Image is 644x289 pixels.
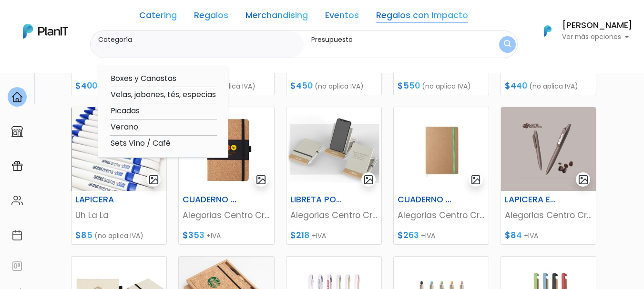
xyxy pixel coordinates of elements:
img: home-e721727adea9d79c4d83392d1f703f7f8bce08238fde08b1acbfd93340b81755.svg [11,91,23,103]
label: Presupuesto [311,35,470,45]
img: gallery-light [470,174,481,185]
img: search_button-432b6d5273f82d61273b3651a40e1bd1b912527efae98b1b7a1b2c0702e16a8d.svg [504,40,511,49]
option: Velas, jabones, tés, especias [110,89,217,101]
a: gallery-light LAPICERA ECOLOGICA Alegorias Centro Creativo $84 +IVA [501,107,596,245]
span: (no aplica IVA) [315,81,364,91]
h6: CUADERNO ECOLOGICO [392,195,458,205]
span: $450 [290,80,313,91]
p: Uh La La [75,209,163,221]
h6: [PERSON_NAME] [562,21,633,30]
a: Catering [139,11,177,23]
span: $218 [290,229,310,241]
span: $440 [505,80,527,91]
p: Alegorias Centro Creativo [290,209,378,221]
p: Alegorias Centro Creativo [183,209,270,221]
a: gallery-light CUADERNO TELA PU Y CORCHO Alegorias Centro Creativo $353 +IVA [178,107,274,245]
h6: LIBRETA PORTA CELULAR [285,195,350,205]
span: $353 [183,229,204,241]
span: $263 [398,229,419,241]
h6: LAPICERA ECOLOGICA [499,195,565,205]
option: Picadas [110,105,217,117]
img: campaigns-02234683943229c281be62815700db0a1741e53638e28bf9629b52c665b00959.svg [11,160,23,172]
label: Categoría [98,35,300,45]
img: PlanIt Logo [23,24,68,39]
img: people-662611757002400ad9ed0e3c099ab2801c6687ba6c219adb57efc949bc21e19d.svg [11,195,23,206]
span: (no aplica IVA) [206,81,256,91]
a: gallery-light CUADERNO ECOLOGICO Alegorias Centro Creativo $263 +IVA [393,107,489,245]
img: gallery-light [363,174,374,185]
p: Ver más opciones [562,34,633,40]
img: thumb_Captura_de_pantalla_2023-07-05_174538222225236.jpg [501,107,596,191]
h6: LAPICERA [70,195,135,205]
div: ¿Necesitás ayuda? [49,9,137,28]
img: gallery-light [256,174,266,185]
p: Alegorias Centro Creativo [398,209,485,221]
option: Verano [110,121,217,133]
span: $85 [75,229,92,241]
a: Regalos con Impacto [376,11,468,23]
img: feedback-78b5a0c8f98aac82b08bfc38622c3050aee476f2c9584af64705fc4e61158814.svg [11,260,23,272]
img: calendar-87d922413cdce8b2cf7b7f5f62616a5cf9e4887200fb71536465627b3292af00.svg [11,229,23,241]
span: (no aplica IVA) [529,81,578,91]
span: $84 [505,229,522,241]
option: Boxes y Canastas [110,73,217,85]
span: +IVA [524,231,538,240]
span: (no aplica IVA) [94,231,143,240]
span: $550 [398,80,420,91]
span: +IVA [312,231,326,240]
img: marketplace-4ceaa7011d94191e9ded77b95e3339b90024bf715f7c57f8cf31f2d8c509eaba.svg [11,126,23,137]
a: gallery-light LAPICERA Uh La La $85 (no aplica IVA) [71,107,167,245]
img: gallery-light [578,174,589,185]
span: (no aplica IVA) [422,81,471,91]
h6: CUADERNO TELA PU Y CORCHO [177,195,243,205]
img: thumb_6C5B1A3A-9D11-418A-A57B-6FE436E2BFA2.jpeg [72,107,166,191]
a: Merchandising [245,11,308,23]
option: Sets Vino / Café [110,138,217,149]
span: +IVA [421,231,435,240]
img: thumb_Captura_de_pantalla_2023-06-09_174336.jpg [394,107,489,191]
a: Eventos [325,11,359,23]
button: PlanIt Logo [PERSON_NAME] Ver más opciones [532,19,633,43]
p: Alegorias Centro Creativo [505,209,592,221]
img: gallery-light [148,174,159,185]
img: thumb_Captura_de_pantalla_2023-06-09_173130_2222.jpg [286,107,381,191]
img: PlanIt Logo [537,20,558,41]
span: +IVA [206,231,221,240]
a: gallery-light LIBRETA PORTA CELULAR Alegorias Centro Creativo $218 +IVA [286,107,382,245]
span: $400 [75,80,97,91]
a: Regalos [194,11,228,23]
